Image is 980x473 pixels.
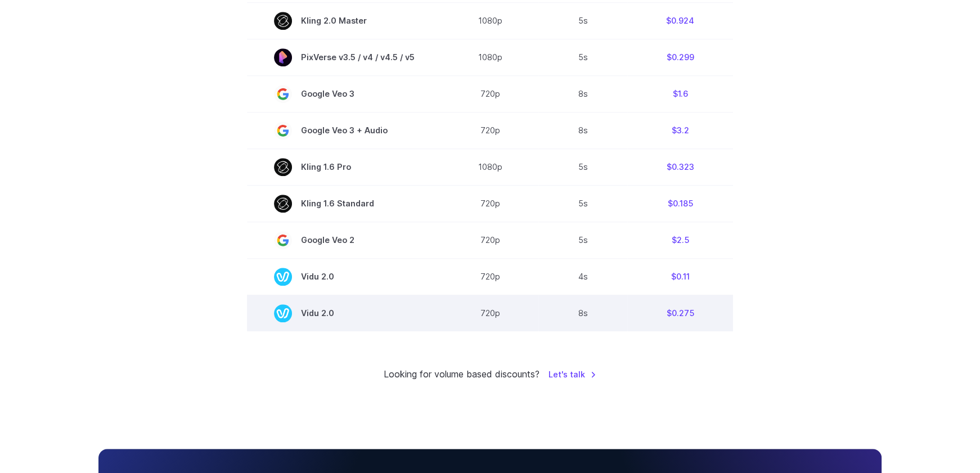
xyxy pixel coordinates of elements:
[274,158,415,176] span: Kling 1.6 Pro
[442,148,538,185] td: 1080p
[538,222,627,258] td: 5s
[627,75,733,112] td: $1.6
[442,185,538,222] td: 720p
[538,148,627,185] td: 5s
[384,367,540,382] small: Looking for volume based discounts?
[538,295,627,331] td: 8s
[627,2,733,39] td: $0.924
[627,295,733,331] td: $0.275
[274,121,415,139] span: Google Veo 3 + Audio
[274,231,415,249] span: Google Veo 2
[442,75,538,112] td: 720p
[442,112,538,148] td: 720p
[627,222,733,258] td: $2.5
[627,185,733,222] td: $0.185
[274,304,415,322] span: Vidu 2.0
[274,48,415,66] span: PixVerse v3.5 / v4 / v4.5 / v5
[538,112,627,148] td: 8s
[274,195,415,213] span: Kling 1.6 Standard
[538,75,627,112] td: 8s
[538,258,627,295] td: 4s
[538,185,627,222] td: 5s
[274,85,415,103] span: Google Veo 3
[538,39,627,75] td: 5s
[274,268,415,286] span: Vidu 2.0
[627,112,733,148] td: $3.2
[442,295,538,331] td: 720p
[627,148,733,185] td: $0.323
[442,39,538,75] td: 1080p
[627,258,733,295] td: $0.11
[274,12,415,30] span: Kling 2.0 Master
[442,258,538,295] td: 720p
[442,2,538,39] td: 1080p
[549,368,596,381] a: Let's talk
[538,2,627,39] td: 5s
[627,39,733,75] td: $0.299
[442,222,538,258] td: 720p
